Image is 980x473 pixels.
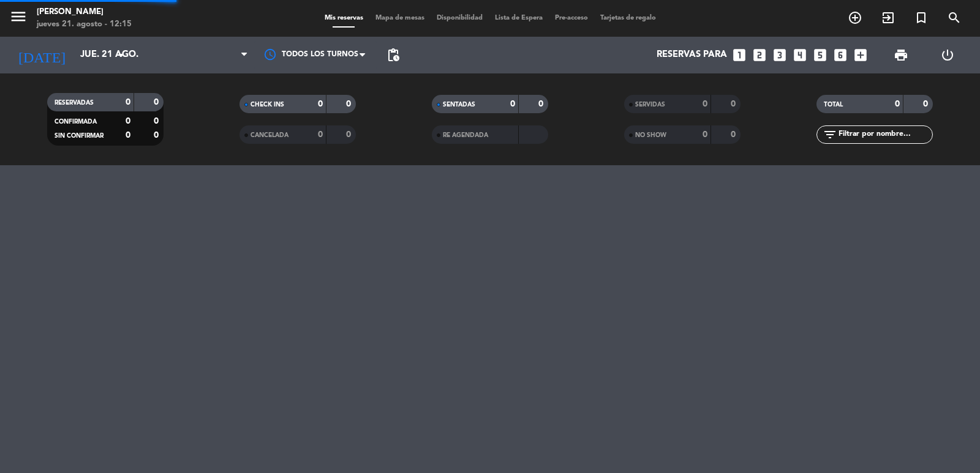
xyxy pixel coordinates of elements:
[126,131,130,140] strong: 0
[443,132,488,138] span: RE AGENDADA
[538,100,546,108] strong: 0
[853,47,869,63] i: add_box
[635,102,665,108] span: SERVIDAS
[895,100,900,108] strong: 0
[154,98,161,106] strong: 0
[731,47,747,63] i: looks_one
[881,10,895,25] i: exit_to_app
[549,15,594,21] span: Pre-acceso
[635,132,666,138] span: NO SHOW
[824,102,843,108] span: TOTAL
[823,127,837,142] i: filter_list
[947,10,962,25] i: search
[251,102,284,108] span: CHECK INS
[731,130,738,139] strong: 0
[55,119,97,125] span: CONFIRMADA
[386,48,401,62] span: pending_actions
[431,15,489,21] span: Disponibilidad
[251,132,288,138] span: CANCELADA
[9,42,74,69] i: [DATE]
[154,117,161,125] strong: 0
[703,100,707,108] strong: 0
[126,117,130,125] strong: 0
[489,15,549,21] span: Lista de Espera
[837,128,932,141] input: Filtrar por nombre...
[346,130,353,139] strong: 0
[510,100,515,108] strong: 0
[126,98,130,106] strong: 0
[792,47,808,63] i: looks_4
[924,37,971,73] div: LOG OUT
[894,48,908,62] span: print
[940,48,955,62] i: power_settings_new
[9,7,28,30] button: menu
[55,133,104,139] span: SIN CONFIRMAR
[731,100,738,108] strong: 0
[832,47,848,63] i: looks_6
[37,18,132,31] div: jueves 21. agosto - 12:15
[114,48,129,62] i: arrow_drop_down
[318,100,323,108] strong: 0
[772,47,788,63] i: looks_3
[657,50,727,61] span: Reservas para
[594,15,662,21] span: Tarjetas de regalo
[923,100,930,108] strong: 0
[848,10,862,25] i: add_circle_outline
[318,15,369,21] span: Mis reservas
[752,47,767,63] i: looks_two
[443,102,475,108] span: SENTADAS
[703,130,707,139] strong: 0
[346,100,353,108] strong: 0
[154,131,161,140] strong: 0
[318,130,323,139] strong: 0
[55,100,94,106] span: RESERVADAS
[369,15,431,21] span: Mapa de mesas
[914,10,929,25] i: turned_in_not
[37,6,132,18] div: [PERSON_NAME]
[9,7,28,26] i: menu
[812,47,828,63] i: looks_5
